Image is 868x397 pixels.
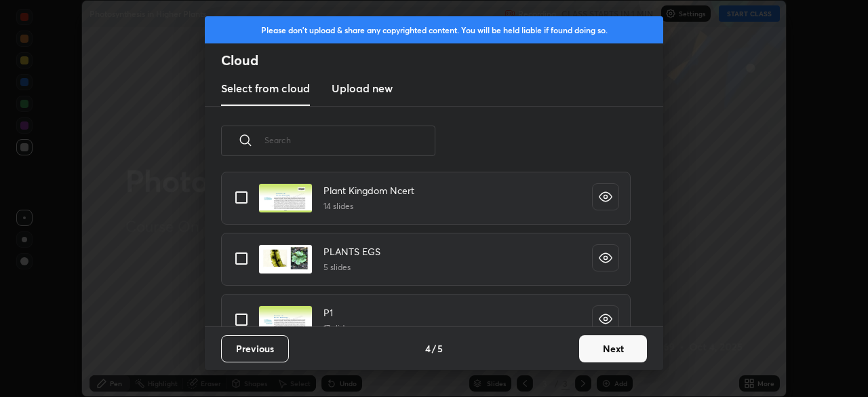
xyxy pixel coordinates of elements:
h2: Cloud [221,52,663,69]
div: grid [205,172,647,326]
div: Please don't upload & share any copyrighted content. You will be held liable if found doing so. [205,16,663,43]
h4: 5 [437,341,443,356]
button: Previous [221,335,289,362]
h3: Upload new [332,80,393,96]
input: Search [264,111,435,169]
h4: 4 [425,341,431,356]
button: Next [579,335,647,362]
h3: Select from cloud [221,80,310,96]
h4: / [432,341,436,356]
